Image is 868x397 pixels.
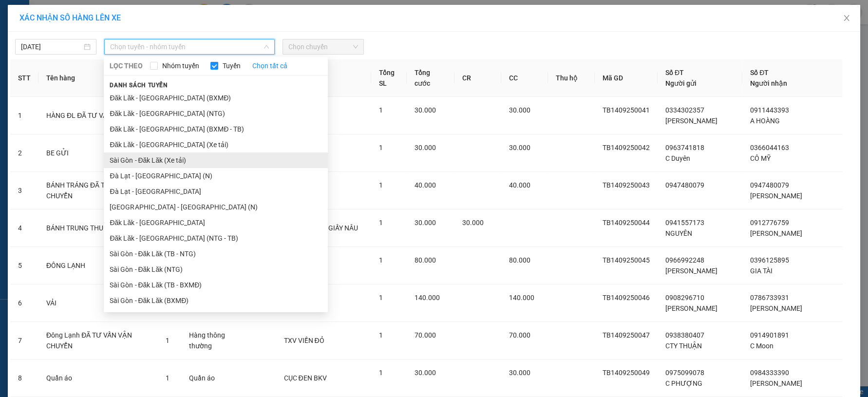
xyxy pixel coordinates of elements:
span: 30.000 [415,106,436,114]
li: Đăk Lăk - [GEOGRAPHIC_DATA] [104,215,328,230]
li: Đăk Lăk - [GEOGRAPHIC_DATA] (BXMĐ) [104,90,328,106]
span: LỌC THEO [110,60,142,71]
li: Đăk Lăk - [GEOGRAPHIC_DATA] (NTG) [104,106,328,121]
span: 0966992248 [665,256,704,264]
li: Sài Gòn - Đăk Lăk (BXMĐ) [104,293,328,308]
td: ĐÔNG LẠNH [38,247,158,284]
td: 5 [10,247,38,284]
span: CÔ MỸ [750,154,771,162]
span: 0786733931 [750,294,789,302]
span: TXV VIỀN ĐỎ [284,337,324,344]
li: [GEOGRAPHIC_DATA] - [GEOGRAPHIC_DATA] (N) [104,199,328,215]
th: Tổng SL [371,59,407,97]
span: 0947480079 [665,181,704,189]
span: TB1409250042 [603,144,650,151]
td: BE GỬI [38,134,158,172]
span: 0938380407 [665,331,704,339]
span: [PERSON_NAME] [750,229,802,237]
span: close [843,14,850,22]
span: [PERSON_NAME] [750,304,802,312]
a: Chọn tất cả [252,60,287,71]
span: 70.000 [415,331,436,339]
th: Tổng cước [407,59,454,97]
span: 40.000 [415,181,436,189]
span: 1 [166,374,170,382]
span: Người gửi [665,79,697,87]
li: Sài Gòn - Đăk Lăk (Xe tải) [104,152,328,168]
span: 1 [379,219,383,227]
td: BÁNH TRUNG THU [38,209,158,247]
td: 7 [10,322,38,359]
li: Đăk Lăk - [GEOGRAPHIC_DATA] (BXMĐ - TB) [104,121,328,137]
span: [PERSON_NAME] [750,192,802,200]
span: TB1409250041 [603,106,650,114]
span: A HOÀNG [750,117,780,125]
span: GIA TÀI [750,267,773,275]
span: CỤC ĐEN BKV [284,374,327,382]
td: 1 [10,97,38,134]
td: BÁNH TRÁNG ĐÃ TVCS VẬN CHUYỂN [38,172,158,209]
th: Mã GD [595,59,658,97]
span: TB1409250044 [603,219,650,227]
span: 1 [379,294,383,302]
span: 0366044163 [750,144,789,151]
td: 6 [10,284,38,322]
span: 0914901891 [750,331,789,339]
td: HÀNG ĐL ĐÃ TƯ VẤN CSVC [38,97,158,134]
span: 0963741818 [665,144,704,151]
span: Danh sách tuyến [104,81,173,90]
button: Close [833,5,860,32]
span: 1 [379,256,383,264]
span: 0396125895 [750,256,789,264]
span: 140.000 [509,294,534,302]
span: 30.000 [509,369,530,377]
span: TB1409250045 [603,256,650,264]
td: Đông Lạnh ĐÃ TƯ VẤN VẬN CHUYỂN [38,322,158,359]
span: 1 [379,106,383,114]
li: Đà Lạt - [GEOGRAPHIC_DATA] (N) [104,168,328,184]
span: 30.000 [415,144,436,151]
span: Tuyến [218,60,244,71]
td: Hàng thông thường [181,322,238,359]
span: Người nhận [750,79,787,87]
span: 0984333390 [750,369,789,377]
td: Quần áo [38,359,158,397]
span: Số ĐT [750,69,769,76]
th: Thu hộ [548,59,595,97]
span: Chọn tuyến - nhóm tuyến [110,39,269,54]
input: 14/09/2025 [21,41,82,52]
span: down [264,44,269,50]
span: 0908296710 [665,294,704,302]
span: 30.000 [509,106,530,114]
td: VẢI [38,284,158,322]
span: 1 [379,144,383,151]
span: 0912776759 [750,219,789,227]
span: 80.000 [415,256,436,264]
span: C Moon [750,342,774,350]
li: [GEOGRAPHIC_DATA] - [GEOGRAPHIC_DATA] [104,308,328,324]
th: Tên hàng [38,59,158,97]
span: 0975099078 [665,369,704,377]
span: Chọn chuyến [288,39,358,54]
span: 0947480079 [750,181,789,189]
span: 0334302357 [665,106,704,114]
td: 4 [10,209,38,247]
span: C PHƯỢNG [665,379,702,387]
th: CC [501,59,548,97]
span: 1 [379,181,383,189]
li: Sài Gòn - Đăk Lăk (TB - NTG) [104,246,328,262]
span: C Duyên [665,154,690,162]
td: Quần áo [181,359,238,397]
span: Nhóm tuyến [158,60,203,71]
span: 0911443393 [750,106,789,114]
li: Đăk Lăk - [GEOGRAPHIC_DATA] (NTG - TB) [104,230,328,246]
td: 3 [10,172,38,209]
span: NGUYÊN [665,229,692,237]
li: Đà Lạt - [GEOGRAPHIC_DATA] [104,184,328,199]
li: Đăk Lăk - [GEOGRAPHIC_DATA] (Xe tải) [104,137,328,152]
span: [PERSON_NAME] [665,304,717,312]
span: XÁC NHẬN SỐ HÀNG LÊN XE [19,13,121,22]
li: Sài Gòn - Đăk Lăk (TB - BXMĐ) [104,277,328,293]
span: Số ĐT [665,69,684,76]
span: 1 [379,331,383,339]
